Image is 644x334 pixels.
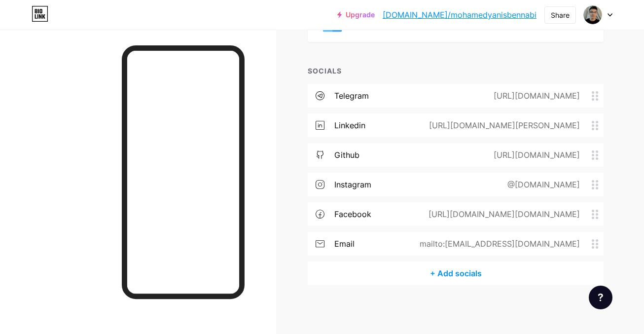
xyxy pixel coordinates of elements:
div: Share [551,10,570,20]
div: github [334,149,359,161]
div: [URL][DOMAIN_NAME][DOMAIN_NAME] [413,208,592,220]
img: mohamedyanisbennabi [583,5,602,24]
a: [DOMAIN_NAME]/mohamedyanisbennabi [383,9,537,21]
div: [URL][DOMAIN_NAME] [478,149,592,161]
div: [URL][DOMAIN_NAME][PERSON_NAME] [413,119,592,131]
div: instagram [334,179,371,190]
div: linkedin [334,119,365,131]
div: telegram [334,90,369,102]
div: SOCIALS [308,66,604,76]
div: mailto:[EMAIL_ADDRESS][DOMAIN_NAME] [404,238,592,250]
div: @[DOMAIN_NAME] [492,179,592,190]
div: + Add socials [308,261,604,285]
div: [URL][DOMAIN_NAME] [478,90,592,102]
div: email [334,238,355,250]
div: facebook [334,208,371,220]
a: Upgrade [337,11,375,19]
